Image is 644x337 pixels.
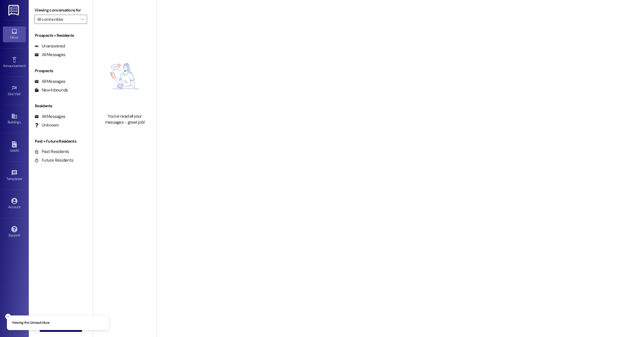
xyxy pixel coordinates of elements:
[3,139,26,155] a: Leads
[3,168,26,183] a: Templates •
[99,113,150,126] div: You've read all your messages - great job!
[5,314,11,319] button: Close toast
[29,68,93,74] div: Prospects
[34,114,65,120] div: All Messages
[34,78,65,85] div: All Messages
[21,91,22,95] span: •
[3,224,26,240] a: Support
[34,52,65,58] div: All Messages
[34,149,69,155] div: Past Residents
[3,83,26,99] a: Site Visit •
[34,157,73,163] div: Future Residents
[99,43,150,110] img: empty-state
[37,15,78,24] input: All communities
[3,26,26,42] a: Inbox
[8,5,20,16] img: ResiDesk Logo
[3,111,26,127] a: Buildings
[12,320,49,325] p: Viewing the Unread inbox
[29,138,93,144] div: Past + Future Residents
[29,32,93,39] div: Prospects + Residents
[26,63,26,67] span: •
[29,103,93,109] div: Residents
[81,17,84,22] i: 
[34,43,65,49] div: Unanswered
[34,6,87,15] label: Viewing conversations for
[3,196,26,212] a: Account
[34,87,68,93] div: New Inbounds
[34,122,59,128] div: Unknown
[22,176,23,180] span: •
